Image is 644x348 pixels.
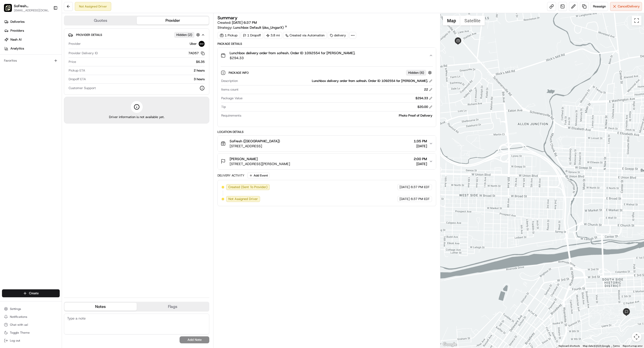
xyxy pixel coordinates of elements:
[217,20,257,25] span: Created:
[69,86,96,90] span: Customer Support
[14,8,51,12] button: [EMAIL_ADDRESS][DOMAIN_NAME]
[247,173,269,178] button: Add Event
[84,49,90,55] button: Start new chat
[228,185,268,189] span: Created (Sent To Provider)
[583,345,610,347] span: Map data ©2025 Google
[10,307,21,311] span: Settings
[283,32,327,39] a: Created via Automation
[35,123,60,126] a: Powered byPylon
[613,345,620,347] a: Terms
[414,156,427,161] span: 2:00 PM
[41,90,43,94] span: •
[328,32,348,39] div: delivery
[400,197,410,201] span: [DATE]
[10,46,24,51] span: Analytics
[190,42,197,46] span: Uber
[5,111,9,115] div: 📗
[243,113,432,118] div: Photo Proof of Delivery
[10,111,38,116] span: Knowledge Base
[64,303,137,311] button: Notes
[2,313,60,320] button: Notifications
[2,57,60,65] div: Favorites
[77,63,90,69] button: See all
[591,2,608,11] button: Reassign
[5,47,14,56] img: 1736555255976-a54dd68f-1ca7-489b-9aae-adbdc363a1c4
[2,27,62,35] a: Providers
[232,20,257,25] span: [DATE] 6:37 PM
[400,185,410,189] span: [DATE]
[415,96,432,100] div: $294.33
[174,32,201,38] button: Hidden (2)
[40,109,81,118] a: 💻API Documentation
[2,329,60,336] button: Toggle Theme
[406,70,433,76] button: Hidden (6)
[69,68,85,73] span: Pickup ETA
[264,32,282,39] div: 3.8 mi
[230,161,290,166] span: [STREET_ADDRESS][PERSON_NAME]
[47,111,80,116] span: API Documentation
[188,51,205,55] button: 7AD57
[10,90,14,94] img: 1736555255976-a54dd68f-1ca7-489b-9aae-adbdc363a1c4
[230,50,355,55] span: Lunchbox delivery order from sofresh. Order ID 1092554 for [PERSON_NAME].
[228,197,258,201] span: Not Assigned Driver
[196,60,205,64] span: $6.35
[137,17,209,25] button: Provider
[217,25,287,30] div: Strategy:
[229,71,250,75] span: Package Info
[217,174,244,177] div: Delivery Activity
[408,71,424,75] span: Hidden ( 6 )
[13,32,82,37] input: Clear
[10,331,30,335] span: Toggle Theme
[22,52,68,56] div: We're available if you need us!
[4,4,12,12] img: SoFresh (Bethlehem)
[221,96,242,100] span: Package Value
[2,321,60,328] button: Chat with us!
[221,79,238,83] span: Description
[442,341,458,348] img: Google
[5,85,13,93] img: Angelique Valdez
[618,4,640,9] span: Cancel Delivery
[217,130,436,134] div: Location Details
[460,16,485,25] button: Show satellite imagery
[2,289,60,297] button: Create
[632,332,642,342] button: Map camera controls
[610,2,642,11] button: CancelDelivery
[49,123,60,126] span: Pylon
[221,105,226,109] span: Tip
[443,16,460,25] button: Show street map
[241,32,263,39] div: 1 Dropoff
[88,77,205,81] div: 3 hours
[10,28,24,33] span: Providers
[442,341,458,348] a: Open this area in Google Maps (opens a new window)
[76,33,102,37] span: Provider Details
[414,144,427,149] span: [DATE]
[69,77,80,81] span: [DATE]
[69,60,76,64] span: Price
[593,4,606,9] span: Reassign
[10,315,27,319] span: Notifications
[69,51,98,55] span: Provider Delivery ID
[233,25,287,30] a: Lunchbox Default (dss_UngarX)
[10,37,22,42] span: Nash AI
[623,345,643,347] a: Report a map error
[221,87,239,92] span: Items count
[230,156,258,161] span: [PERSON_NAME]
[312,79,432,83] div: Lunchbox delivery order from sofresh. Order ID 1092554 for [PERSON_NAME].
[10,47,19,56] img: 1738778727109-b901c2ba-d612-49f7-a14d-d897ce62d23f
[411,185,430,189] span: 6:37 PM EDT
[559,344,580,348] button: Keyboard shortcuts
[230,144,280,149] span: [STREET_ADDRESS]
[29,291,39,296] span: Create
[5,72,13,80] img: Joana Marie Avellanoza
[2,2,51,14] button: SoFresh (Bethlehem)SoFresh ([GEOGRAPHIC_DATA])[EMAIL_ADDRESS][DOMAIN_NAME]
[14,3,51,8] span: SoFresh ([GEOGRAPHIC_DATA])
[3,109,40,118] a: 📗Knowledge Base
[217,42,436,46] div: Package Details
[230,139,280,144] span: SoFresh ([GEOGRAPHIC_DATA])
[10,339,20,343] span: Log out
[2,18,62,26] a: Deliveries
[22,47,81,52] div: Start new chat
[2,36,62,44] a: Nash AI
